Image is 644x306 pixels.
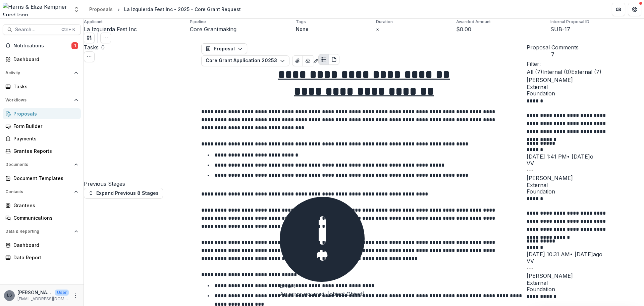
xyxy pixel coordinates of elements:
[527,90,644,97] span: Foundation
[5,229,71,234] span: Data & Reporting
[84,188,163,199] button: Expand Previous 8 Stages
[124,6,241,13] div: La Izquierda Fest Inc - 2025 - Core Grant Request
[13,147,75,155] div: Grantee Reports
[55,290,69,296] p: User
[190,19,206,25] p: Pipeline
[87,4,244,14] nav: breadcrumb
[5,189,71,194] span: Contacts
[71,292,79,300] button: More
[313,55,318,66] button: Edit as form
[5,71,71,75] span: Activity
[527,76,644,84] p: [PERSON_NAME]
[571,69,601,75] span: External ( 7 )
[17,289,52,296] p: [PERSON_NAME]
[527,161,644,166] div: Vivian Victoria
[13,254,75,261] div: Data Report
[84,180,201,188] h4: Previous Stages
[89,6,113,13] div: Proposals
[527,51,579,58] span: 7
[84,43,99,51] h3: Tasks
[60,26,76,33] div: Ctrl + K
[527,43,579,58] button: Proposal Comments
[13,110,75,117] div: Proposals
[84,51,95,62] button: Toggle View Cancelled Tasks
[527,250,644,258] p: [DATE] 10:31 AM • [DATE]ago
[527,152,644,161] p: [DATE] 1:41 PM • [DATE]o
[13,123,75,130] div: Form Builder
[72,3,81,16] button: Open entity switcher
[5,98,71,102] span: Workflows
[550,25,570,33] p: SUB-17
[376,26,379,33] p: ∞
[17,296,69,302] p: [EMAIL_ADDRESS][DOMAIN_NAME]
[527,84,644,90] span: External
[527,60,644,68] p: Filter:
[542,69,571,75] span: Internal ( 0 )
[13,202,75,209] div: Grantees
[527,272,644,280] p: [PERSON_NAME]
[71,42,78,49] span: 1
[329,54,339,65] button: PDF view
[527,264,533,272] button: Options
[527,188,644,195] span: Foundation
[13,175,75,182] div: Document Templates
[13,43,71,49] span: Notifications
[527,182,644,188] span: External
[13,56,75,63] div: Dashboard
[527,286,644,293] span: Foundation
[527,280,644,286] span: External
[527,166,533,174] button: Options
[7,293,12,298] div: Lauren Scott
[318,54,329,65] button: Plaintext view
[5,162,71,167] span: Documents
[3,159,81,170] button: Open Documents
[527,69,542,75] span: All ( 7 )
[3,68,81,78] button: Open Activity
[13,135,75,142] div: Payments
[13,242,75,249] div: Dashboard
[527,258,644,264] div: Vivian Victoria
[3,95,81,105] button: Open Workflows
[612,3,625,16] button: Partners
[3,186,81,197] button: Open Contacts
[84,26,137,33] span: La Izquierda Fest Inc
[13,214,75,221] div: Communications
[101,44,105,51] span: 0
[296,26,309,33] p: None
[190,25,236,33] p: Core Grantmaking
[628,3,641,16] button: Get Help
[376,19,393,25] p: Duration
[15,27,57,33] span: Search...
[13,83,75,90] div: Tasks
[456,25,471,33] p: $0.00
[456,19,491,25] p: Awarded Amount
[3,226,81,237] button: Open Data & Reporting
[527,174,644,182] p: [PERSON_NAME]
[296,19,306,25] p: Tags
[84,19,103,25] p: Applicant
[292,55,303,66] button: View Attached Files
[3,3,69,16] img: Harris & Eliza Kempner Fund logo
[550,19,589,25] p: Internal Proposal ID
